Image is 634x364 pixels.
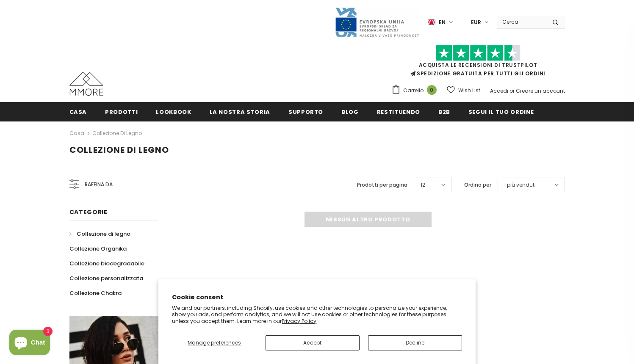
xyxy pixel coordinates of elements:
a: Collezione Chakra [69,286,122,301]
span: Manage preferences [188,339,241,346]
a: Lookbook [156,102,191,121]
span: B2B [438,108,450,116]
button: Manage preferences [172,335,257,350]
label: Ordina per [464,181,491,189]
a: supporto [288,102,323,121]
span: Collezione biodegradabile [69,259,144,267]
a: Creare un account [516,87,565,94]
a: Casa [69,102,87,121]
a: Collezione Organika [69,241,127,256]
a: Javni Razpis [335,18,419,25]
img: i-lang-1.png [428,19,435,26]
span: Restituendo [377,108,420,116]
img: Javni Razpis [335,7,419,38]
a: Wish List [447,83,480,98]
span: or [509,87,515,94]
span: Collezione di legno [77,230,130,238]
inbox-online-store-chat: Shopify online store chat [7,330,53,357]
span: 0 [427,85,437,95]
span: Blog [341,108,359,116]
span: Raffina da [85,180,113,189]
span: Categorie [69,208,108,216]
a: B2B [438,102,450,121]
img: Fidati di Pilot Stars [436,45,520,61]
span: Prodotti [105,108,138,116]
span: Collezione di legno [69,144,169,156]
span: Collezione Chakra [69,289,122,297]
span: Casa [69,108,87,116]
h2: Cookie consent [172,293,462,302]
span: Carrello [403,86,424,95]
span: supporto [288,108,323,116]
span: Wish List [458,86,480,95]
input: Search Site [497,16,546,28]
span: SPEDIZIONE GRATUITA PER TUTTI GLI ORDINI [391,49,565,77]
img: Casi MMORE [69,72,103,96]
a: Carrello 0 [391,84,441,97]
a: Collezione di legno [69,226,130,241]
button: Accept [266,335,360,350]
span: I più venduti [504,181,536,189]
p: We and our partners, including Shopify, use cookies and other technologies to personalize your ex... [172,305,462,325]
a: Collezione personalizzata [69,271,143,286]
label: Prodotti per pagina [357,181,407,189]
a: Collezione biodegradabile [69,256,144,271]
span: Collezione personalizzata [69,274,143,282]
a: Acquista le recensioni di TrustPilot [419,61,537,69]
span: Collezione Organika [69,245,127,253]
span: en [439,18,446,27]
a: Accedi [490,87,508,94]
a: Restituendo [377,102,420,121]
a: Prodotti [105,102,138,121]
a: Segui il tuo ordine [468,102,534,121]
a: Collezione di legno [92,130,142,137]
a: Casa [69,128,84,138]
button: Decline [368,335,462,350]
a: Privacy Policy [282,317,316,325]
a: La nostra storia [210,102,270,121]
span: EUR [471,18,481,27]
span: La nostra storia [210,108,270,116]
span: Lookbook [156,108,191,116]
a: Blog [341,102,359,121]
span: Segui il tuo ordine [468,108,534,116]
span: 12 [421,181,425,189]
